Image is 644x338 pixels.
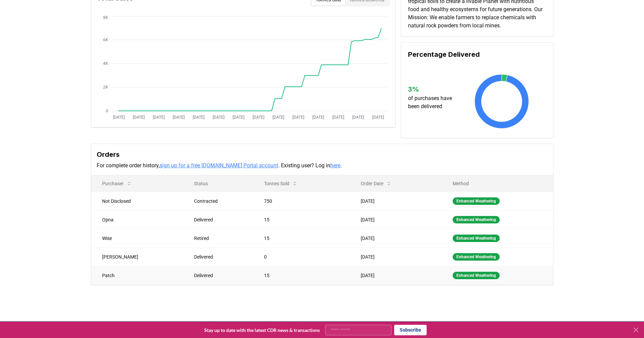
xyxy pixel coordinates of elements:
tspan: [DATE] [292,115,304,120]
td: 15 [253,210,350,229]
td: [DATE] [350,266,442,285]
button: Purchaser [97,177,137,190]
tspan: [DATE] [252,115,264,120]
td: 15 [253,266,350,285]
div: Delivered [194,216,248,223]
tspan: [DATE] [172,115,184,120]
tspan: 4K [103,61,108,66]
div: Delivered [194,254,248,260]
h3: Percentage Delivered [408,49,546,59]
td: 0 [253,247,350,266]
div: Enhanced Weathering [453,253,500,261]
td: 750 [253,192,350,210]
p: For complete order history, . Existing user? Log in . [97,162,548,170]
button: Order Date [355,177,397,190]
tspan: [DATE] [152,115,164,120]
h3: Orders [97,149,548,160]
div: Enhanced Weathering [453,272,500,279]
tspan: [DATE] [352,115,364,120]
div: Enhanced Weathering [453,197,500,205]
td: Opna [91,210,183,229]
h3: 3 % [408,84,458,94]
tspan: [DATE] [212,115,224,120]
tspan: [DATE] [272,115,284,120]
p: of purchases have been delivered [408,94,458,111]
tspan: [DATE] [232,115,244,120]
tspan: [DATE] [312,115,324,120]
td: Not Disclosed [91,192,183,210]
div: Delivered [194,272,248,279]
tspan: 2K [103,85,108,90]
p: Method [447,180,547,187]
div: Enhanced Weathering [453,235,500,242]
a: sign up for a free [DOMAIN_NAME] Portal account [160,162,278,169]
tspan: 6K [103,38,108,42]
tspan: [DATE] [372,115,384,120]
td: [PERSON_NAME] [91,247,183,266]
button: Tonnes Sold [259,177,303,190]
td: [DATE] [350,210,442,229]
td: [DATE] [350,247,442,266]
tspan: 8K [103,15,108,20]
td: Patch [91,266,183,285]
td: 15 [253,229,350,247]
a: here [330,162,340,169]
tspan: [DATE] [332,115,344,120]
p: Status [189,180,248,187]
div: Enhanced Weathering [453,216,500,223]
tspan: [DATE] [113,115,124,120]
div: Retired [194,235,248,242]
td: Wise [91,229,183,247]
tspan: [DATE] [133,115,144,120]
td: [DATE] [350,192,442,210]
tspan: 0 [106,108,108,113]
td: [DATE] [350,229,442,247]
div: Contracted [194,198,248,204]
tspan: [DATE] [192,115,204,120]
